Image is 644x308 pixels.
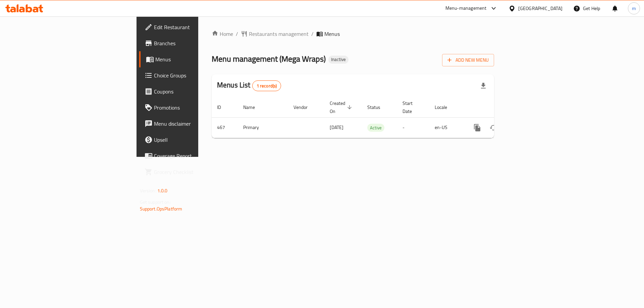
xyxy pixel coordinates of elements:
[328,56,348,64] div: Inactive
[445,4,487,12] div: Menu-management
[212,97,539,138] table: enhanced table
[212,30,494,38] nav: breadcrumb
[311,30,314,38] li: /
[632,5,636,12] span: m
[253,83,281,89] span: 1 record(s)
[402,99,421,115] span: Start Date
[249,30,309,38] span: Restaurants management
[518,5,562,12] div: [GEOGRAPHIC_DATA]
[241,30,309,38] a: Restaurants management
[154,71,239,79] span: Choice Groups
[330,123,343,132] span: [DATE]
[139,164,244,180] a: Grocery Checklist
[139,67,244,83] a: Choice Groups
[140,198,171,206] span: Get support on:
[217,103,230,111] span: ID
[154,136,239,144] span: Upsell
[139,51,244,67] a: Menus
[139,116,244,132] a: Menu disclaimer
[429,117,464,138] td: en-US
[139,148,244,164] a: Coverage Report
[252,80,281,91] div: Total records count
[154,87,239,96] span: Coupons
[140,186,156,195] span: Version:
[139,83,244,100] a: Coupons
[293,103,316,111] span: Vendor
[367,103,389,111] span: Status
[157,186,168,195] span: 1.0.0
[243,103,264,111] span: Name
[154,39,239,47] span: Branches
[435,103,456,111] span: Locale
[475,78,491,94] div: Export file
[367,124,384,132] span: Active
[154,168,239,176] span: Grocery Checklist
[154,120,239,128] span: Menu disclaimer
[139,100,244,116] a: Promotions
[397,117,429,138] td: -
[447,56,489,64] span: Add New Menu
[442,54,494,66] button: Add New Menu
[328,57,348,62] span: Inactive
[140,204,182,213] a: Support.OpsPlatform
[330,99,354,115] span: Created On
[154,152,239,160] span: Coverage Report
[324,30,340,38] span: Menus
[212,51,326,66] span: Menu management ( Mega Wraps )
[217,80,281,91] h2: Menus List
[154,23,239,31] span: Edit Restaurant
[139,35,244,51] a: Branches
[464,97,539,118] th: Actions
[139,132,244,148] a: Upsell
[469,120,485,136] button: more
[155,55,239,63] span: Menus
[154,104,239,112] span: Promotions
[238,117,288,138] td: Primary
[485,120,501,136] button: Change Status
[139,19,244,35] a: Edit Restaurant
